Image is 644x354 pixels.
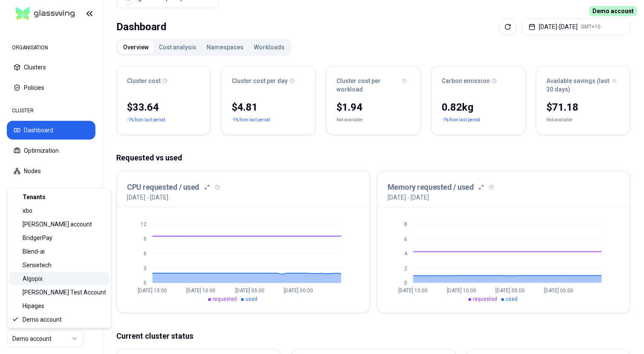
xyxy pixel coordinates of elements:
span: Demo account [23,315,62,324]
span: Blend-ai [23,247,45,256]
span: xbo [23,206,32,215]
span: [PERSON_NAME] account [23,220,92,228]
span: Algopix [23,274,43,283]
div: Tenants [9,190,109,204]
span: BridgerPay [23,234,52,242]
span: Sensetech [23,261,52,269]
span: [PERSON_NAME] Test Account [23,288,106,297]
span: Hipages [23,302,44,310]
